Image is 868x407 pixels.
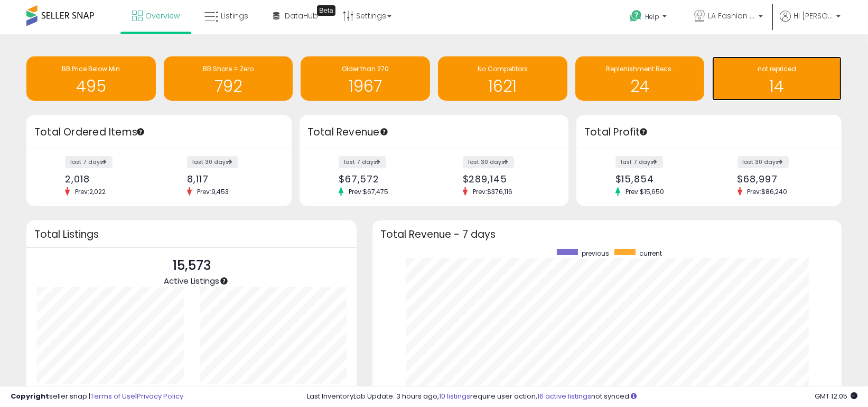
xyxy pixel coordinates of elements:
label: last 30 days [738,156,789,168]
span: LA Fashion Deals [708,11,755,21]
a: No Competitors 1621 [438,56,567,101]
label: last 7 days [339,156,386,168]
span: Replenishment Recs. [606,64,673,73]
h3: Total Ordered Items [34,125,284,140]
h3: Total Revenue [307,125,561,140]
div: $67,572 [339,173,426,185]
div: Tooltip anchor [136,127,145,137]
a: not repriced 14 [712,56,842,101]
span: Older than 270 [342,64,389,73]
a: BB Price Below Min 495 [26,56,156,101]
a: BB Share = Zero 792 [164,56,293,101]
span: Prev: $86,240 [742,187,793,196]
div: Tooltip anchor [317,5,335,16]
div: 8,117 [187,173,273,185]
div: $68,997 [738,173,823,185]
h3: Total Profit [584,125,834,140]
h3: Total Revenue - 7 days [380,230,834,238]
a: Privacy Policy [137,391,183,401]
a: 16 active listings [537,391,591,401]
div: $289,145 [463,173,550,185]
span: Listings [221,11,248,21]
strong: Copyright [11,391,49,401]
div: $15,854 [615,173,701,185]
span: No Competitors [478,64,528,73]
h3: Total Listings [34,230,349,238]
h1: 24 [581,77,699,95]
b: 15567 [73,384,98,397]
div: Tooltip anchor [639,127,648,137]
span: Prev: $15,650 [620,187,669,196]
h1: 1621 [443,77,562,95]
label: last 7 days [615,156,663,168]
span: not repriced [758,64,796,73]
span: Prev: $376,116 [468,187,518,196]
span: Hi [PERSON_NAME] [794,11,833,21]
span: BB Price Below Min [62,64,120,73]
a: 10 listings [439,391,470,401]
h1: 1967 [306,77,425,95]
i: Get Help [629,9,642,23]
h1: 792 [169,77,288,95]
h1: 14 [717,77,836,95]
span: Prev: $67,475 [343,187,394,196]
div: Tooltip anchor [379,127,389,137]
span: Prev: 2,022 [70,187,111,196]
span: BB Share = Zero [203,64,254,73]
a: Terms of Use [90,391,135,401]
label: last 30 days [463,156,514,168]
label: last 7 days [65,156,113,168]
span: 2025-08-14 12:05 GMT [815,391,857,401]
span: DataHub [285,11,318,21]
a: Hi [PERSON_NAME] [780,11,841,34]
a: Older than 270 1967 [301,56,430,101]
div: 2,018 [65,173,151,185]
span: Help [645,12,659,21]
b: 361 [291,384,305,397]
div: Last InventoryLab Update: 3 hours ago, require user action, not synced. [307,392,857,402]
a: Replenishment Recs. 24 [575,56,705,101]
span: Overview [145,11,180,21]
span: Prev: 9,453 [192,187,234,196]
div: seller snap | | [11,392,183,402]
div: Tooltip anchor [219,276,229,286]
span: previous [582,249,609,258]
span: Active Listings [164,275,219,286]
b: 15212 [238,384,259,397]
i: Click here to read more about un-synced listings. [631,393,637,400]
b: 6 [132,384,138,397]
a: Help [621,2,677,34]
h1: 495 [32,77,151,95]
p: 15,573 [164,256,219,276]
label: last 30 days [187,156,238,168]
span: current [639,249,662,258]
